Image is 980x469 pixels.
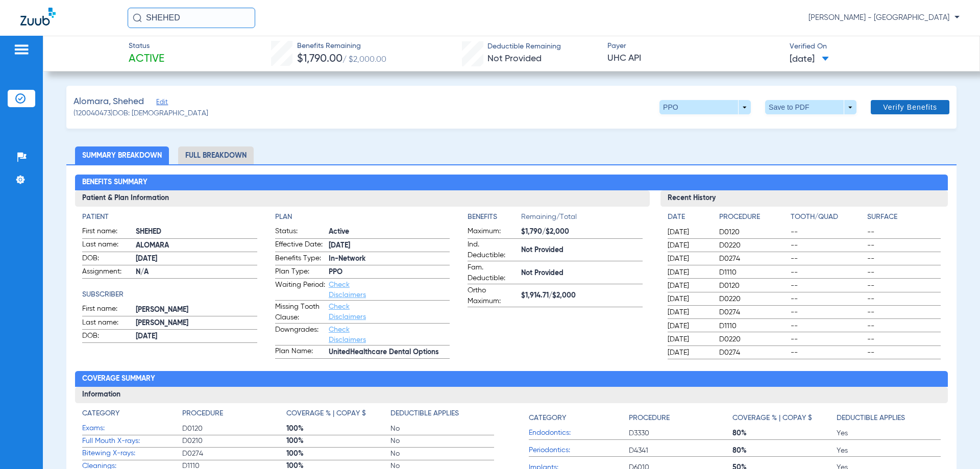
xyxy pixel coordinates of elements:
[468,239,518,261] span: Ind. Deductible:
[275,226,325,238] span: Status:
[329,240,450,251] span: [DATE]
[668,334,710,344] span: [DATE]
[82,423,182,434] span: Exams:
[791,307,864,317] span: --
[13,43,30,56] img: hamburger-icon
[275,302,325,323] span: Missing Tooth Clause:
[75,387,947,403] h3: Information
[607,41,781,52] span: Payer
[791,240,864,251] span: --
[342,56,386,64] span: / $2,000.00
[668,254,710,264] span: [DATE]
[732,428,837,438] span: 80%
[719,212,787,226] app-breakdown-title: Procedure
[286,408,390,423] app-breakdown-title: Coverage % | Copay $
[529,445,629,456] span: Periodontics:
[182,408,286,423] app-breakdown-title: Procedure
[668,294,710,304] span: [DATE]
[129,41,164,52] span: Status
[82,266,132,279] span: Assignment:
[607,52,781,65] span: UHC API
[468,285,518,307] span: Ortho Maximum:
[286,408,366,419] h4: Coverage % | Copay $
[82,212,257,223] h4: Patient
[136,318,257,329] span: [PERSON_NAME]
[668,240,710,251] span: [DATE]
[156,98,165,108] span: Edit
[329,303,366,320] a: Check Disclaimers
[75,190,649,207] h3: Patient & Plan Information
[837,446,941,456] span: Yes
[329,267,450,278] span: PPO
[668,281,710,291] span: [DATE]
[275,325,325,345] span: Downgrades:
[75,146,169,164] li: Summary Breakdown
[297,41,386,52] span: Benefits Remaining
[791,334,864,344] span: --
[529,408,629,427] app-breakdown-title: Category
[871,100,949,114] button: Verify Benefits
[867,348,940,358] span: --
[659,100,751,114] button: PPO
[790,53,829,66] span: [DATE]
[668,321,710,331] span: [DATE]
[390,408,495,423] app-breakdown-title: Deductible Applies
[719,267,787,278] span: D1110
[275,280,325,300] span: Waiting Period:
[791,267,864,278] span: --
[867,281,940,291] span: --
[867,334,940,344] span: --
[82,239,132,252] span: Last name:
[275,346,325,358] span: Plan Name:
[275,212,450,223] h4: Plan
[867,267,940,278] span: --
[521,290,642,301] span: $1,914.71/$2,000
[468,262,518,284] span: Fam. Deductible:
[82,408,182,423] app-breakdown-title: Category
[82,253,132,265] span: DOB:
[791,294,864,304] span: --
[837,413,905,424] h4: Deductible Applies
[329,347,450,358] span: UnitedHealthcare Dental Options
[719,240,787,251] span: D0220
[719,334,787,344] span: D0220
[82,289,257,300] h4: Subscriber
[128,8,255,28] input: Search for patients
[629,408,733,427] app-breakdown-title: Procedure
[136,267,257,278] span: N/A
[719,294,787,304] span: D0220
[329,227,450,237] span: Active
[73,108,208,119] span: (120040473) DOB: [DEMOGRAPHIC_DATA]
[929,420,980,469] iframe: Chat Widget
[791,212,864,226] app-breakdown-title: Tooth/Quad
[668,267,710,278] span: [DATE]
[329,281,366,299] a: Check Disclaimers
[837,408,941,427] app-breakdown-title: Deductible Applies
[867,294,940,304] span: --
[867,240,940,251] span: --
[390,408,459,419] h4: Deductible Applies
[82,331,132,343] span: DOB:
[487,54,542,63] span: Not Provided
[521,227,642,237] span: $1,790/$2,000
[719,307,787,317] span: D0274
[133,13,142,22] img: Search Icon
[182,408,223,419] h4: Procedure
[629,446,733,456] span: D4341
[791,348,864,358] span: --
[529,428,629,438] span: Endodontics:
[867,254,940,264] span: --
[390,449,495,459] span: No
[20,8,56,26] img: Zuub Logo
[286,449,390,459] span: 100%
[790,41,963,52] span: Verified On
[521,245,642,256] span: Not Provided
[136,254,257,264] span: [DATE]
[275,253,325,265] span: Benefits Type:
[732,446,837,456] span: 80%
[275,266,325,279] span: Plan Type:
[182,436,286,446] span: D0210
[867,212,940,223] h4: Surface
